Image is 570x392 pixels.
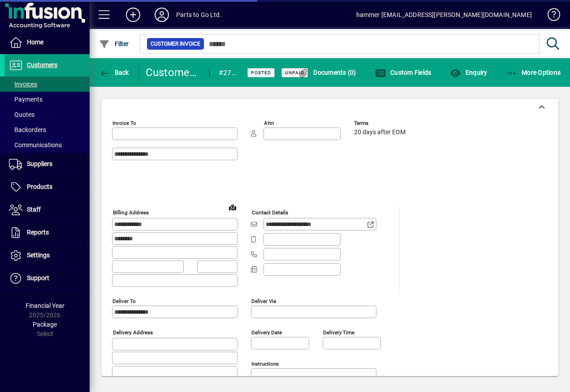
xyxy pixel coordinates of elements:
a: Backorders [4,122,90,137]
mat-label: Invoice To [112,120,136,126]
span: Unpaid [285,70,304,76]
a: View on map [225,200,240,214]
span: Home [27,38,43,46]
span: Financial Year [26,302,65,309]
span: Customers [27,61,57,68]
a: Knowledge Base [541,2,559,31]
button: Profile [147,7,176,23]
div: Parts to Go Ltd. [176,8,222,22]
a: Suppliers [4,153,90,175]
span: Custom Fields [375,69,432,76]
span: Suppliers [27,160,52,167]
a: Communications [4,137,90,153]
span: Staff [27,206,41,213]
span: Back [99,69,129,76]
span: Customer Invoice [151,39,200,48]
span: Posted [251,70,271,76]
div: Customer Invoice [146,65,200,80]
span: Enquiry [450,69,487,76]
span: Filter [99,40,129,47]
a: Quotes [4,107,90,122]
button: Back [97,64,131,81]
a: Settings [4,244,90,267]
button: Add [119,7,147,23]
button: Custom Fields [373,64,434,81]
span: Terms [354,120,408,126]
mat-label: Delivery time [323,329,354,335]
a: Staff [4,199,90,221]
button: Documents (0) [296,64,358,81]
mat-label: Deliver via [251,298,276,304]
a: Reports [4,222,90,244]
a: Products [4,176,90,198]
mat-label: Instructions [251,360,279,366]
span: Products [27,183,52,190]
span: 20 days after EOM [354,129,406,136]
a: Support [4,267,90,290]
div: #270939 [219,66,236,80]
span: Backorders [9,126,46,133]
button: Filter [97,36,131,52]
a: Home [4,31,90,54]
button: Enquiry [448,64,489,81]
a: Payments [4,92,90,107]
span: Quotes [9,111,35,118]
span: Invoices [9,81,37,88]
mat-label: Attn [264,120,274,126]
span: Communications [9,141,62,149]
mat-label: Delivery date [251,329,282,335]
span: Documents (0) [298,69,356,76]
span: More Options [506,69,561,76]
span: Payments [9,96,43,103]
app-page-header-button: Back [90,64,139,81]
button: More Options [504,64,563,81]
mat-label: Deliver To [112,298,136,304]
a: Invoices [4,77,90,92]
div: hammer [EMAIL_ADDRESS][PERSON_NAME][DOMAIN_NAME] [356,8,532,22]
span: Support [27,274,49,281]
span: Package [33,321,57,328]
span: Reports [27,229,49,236]
span: Settings [27,251,50,259]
